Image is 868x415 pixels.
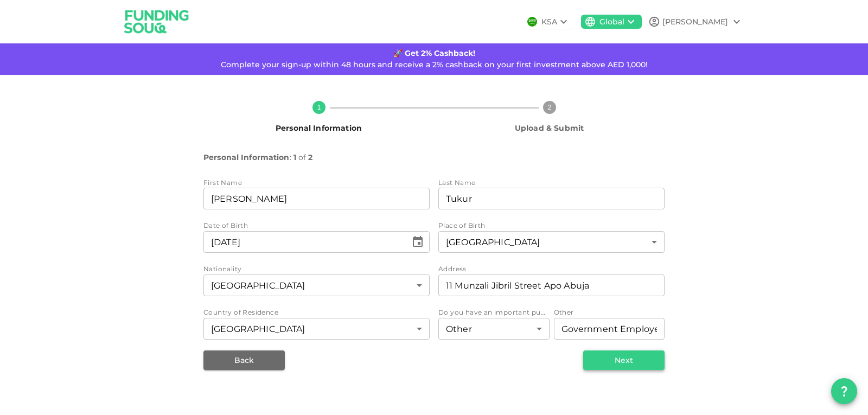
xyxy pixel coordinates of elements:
[290,151,291,164] span: :
[308,151,312,164] span: 2
[438,274,665,296] input: address.addressLine
[203,308,278,316] span: Country of Residence
[438,265,467,273] span: Address
[438,308,588,316] span: Do you have an important public function?
[317,104,321,111] text: 1
[393,48,475,58] strong: 🚀 Get 2% Cashback!
[583,350,665,370] button: Next
[554,318,665,340] input: publicFunction.valueSpecified
[438,178,476,187] span: Last Name
[554,308,574,316] span: Other
[293,151,296,164] span: 1
[221,60,648,69] span: Complete your sign-up within 48 hours and receive a 2% cashback on your first investment above AE...
[203,274,430,296] div: nationality
[438,221,486,229] span: Place of Birth
[298,151,306,164] span: of
[203,220,248,231] span: Date of Birth
[276,123,362,133] span: Personal Information
[831,378,857,404] button: question
[203,265,241,273] span: Nationality
[203,318,430,340] div: countryOfResidence
[438,231,665,253] div: placeOfBirth
[662,16,728,28] div: [PERSON_NAME]
[407,231,429,253] button: Choose date, selected date is Jun 18, 1979
[527,17,537,27] img: flag-sa.b9a346574cdc8950dd34b50780441f57.svg
[203,231,407,253] input: ⁦⁨DD⁩ / ⁨MM⁩ / ⁨YYYY⁩⁩
[438,188,665,209] input: lastName
[438,318,550,340] div: importantPublicFunction
[203,350,285,370] button: Back
[203,178,242,187] span: First Name
[547,104,551,111] text: 2
[599,16,624,28] div: Global
[203,151,290,164] span: Personal Information
[541,16,557,28] div: KSA
[515,123,584,133] span: Upload & Submit
[203,188,430,209] input: firstName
